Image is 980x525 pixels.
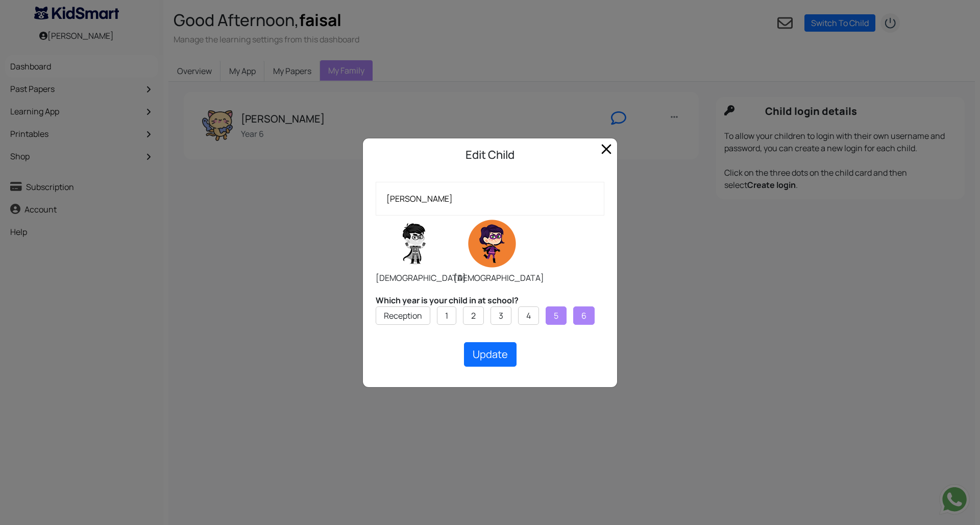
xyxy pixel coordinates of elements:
input: What's your child's name? [376,182,604,216]
b: Which year is your child in at school? [376,295,519,306]
label: 4 [526,309,531,322]
span: [DEMOGRAPHIC_DATA] [454,272,544,283]
h5: Edit Child [371,147,609,163]
label: 6 [581,309,586,322]
button: Update [464,342,517,367]
label: Reception [384,309,422,322]
label: 5 [554,309,558,322]
label: 3 [499,309,503,322]
label: 2 [471,309,476,322]
span: [DEMOGRAPHIC_DATA] [376,272,466,283]
label: 1 [445,309,448,322]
